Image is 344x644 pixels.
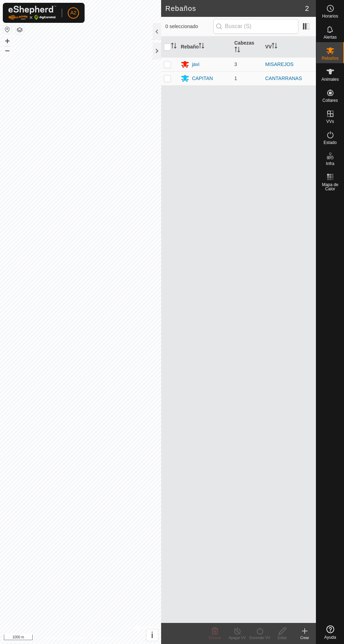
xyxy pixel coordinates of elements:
span: Collares [322,98,338,103]
span: Estado [324,140,337,145]
p-sorticon: Activar para ordenar [199,44,204,50]
span: Ayuda [324,635,336,639]
div: javi [192,61,199,68]
span: Mapa de Calor [318,183,342,191]
a: CANTARRANAS [265,75,302,81]
input: Buscar (S) [213,19,298,34]
p-sorticon: Activar para ordenar [171,44,177,50]
span: Infra [326,162,334,166]
span: i [151,630,153,640]
span: Horarios [322,14,338,18]
span: Eliminar [209,636,221,640]
a: Contáctenos [93,635,117,641]
a: Política de Privacidad [44,635,85,641]
button: i [146,629,158,641]
button: Capas del Mapa [15,26,24,34]
img: Logo Gallagher [8,6,56,20]
h2: Rebaños [165,4,305,13]
span: 3 [234,61,237,67]
button: – [3,46,12,54]
span: Animales [322,77,339,81]
th: Rebaño [178,37,232,58]
span: Alertas [324,35,337,39]
p-sorticon: Activar para ordenar [234,48,240,53]
span: VVs [326,119,334,124]
a: MISAREJOS [265,61,294,67]
button: + [3,37,12,45]
span: 2 [305,3,309,14]
th: Cabezas [232,37,263,58]
span: A2 [70,9,76,17]
span: 1 [234,75,237,81]
span: 0 seleccionado [165,23,213,30]
a: Ayuda [316,623,344,642]
div: CAPITAN [192,75,213,82]
div: Apagar VV [226,635,249,640]
div: Encender VV [249,635,271,640]
p-sorticon: Activar para ordenar [272,44,277,50]
div: Crear [293,635,316,640]
div: Editar [271,635,293,640]
th: VV [263,37,316,58]
button: Restablecer Mapa [3,25,12,34]
span: Rebaños [322,56,338,60]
